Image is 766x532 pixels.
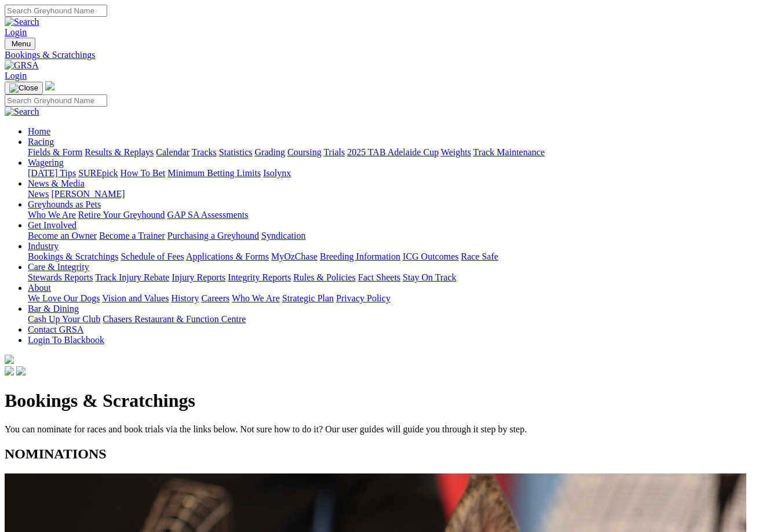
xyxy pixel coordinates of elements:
a: Racing [28,137,54,147]
img: twitter.svg [16,366,25,376]
img: Close [9,83,38,93]
a: Vision and Values [102,293,169,303]
img: logo-grsa-white.png [45,81,54,90]
div: Wagering [28,168,761,178]
a: Stay On Track [403,272,456,282]
a: Track Injury Rebate [95,272,169,282]
a: Who We Are [28,210,76,220]
a: News [28,189,49,199]
a: Weights [441,147,471,157]
div: Industry [28,252,761,262]
input: Search [5,5,107,17]
a: Syndication [261,231,305,241]
a: Login [5,71,27,81]
h1: Bookings & Scratchings [5,390,761,411]
p: You can nominate for races and book trials via the links below. Not sure how to do it? Our user g... [5,424,761,435]
a: Become an Owner [28,231,97,241]
a: Contact GRSA [28,325,83,334]
a: Get Involved [28,220,76,230]
a: Results & Replays [85,147,154,157]
a: Integrity Reports [228,272,291,282]
a: Fields & Form [28,147,82,157]
a: Calendar [156,147,189,157]
a: Who We Are [232,293,280,303]
a: About [28,283,51,293]
div: Care & Integrity [28,272,761,283]
a: Strategic Plan [282,293,334,303]
a: GAP SA Assessments [167,210,249,220]
a: SUREpick [78,168,118,178]
a: Race Safe [461,252,498,261]
a: Tracks [192,147,217,157]
a: Login To Blackbook [28,335,104,345]
a: Injury Reports [172,272,225,282]
div: Greyhounds as Pets [28,210,761,220]
a: Industry [28,241,59,251]
a: Isolynx [263,168,291,178]
a: Schedule of Fees [121,252,184,261]
a: History [171,293,199,303]
a: MyOzChase [271,252,318,261]
a: Retire Your Greyhound [78,210,165,220]
a: ICG Outcomes [403,252,458,261]
a: Privacy Policy [336,293,391,303]
a: Bookings & Scratchings [28,252,118,261]
a: Track Maintenance [473,147,545,157]
img: logo-grsa-white.png [5,355,14,364]
a: Wagering [28,158,64,167]
button: Toggle navigation [5,82,43,94]
img: Search [5,107,39,117]
a: Bookings & Scratchings [5,50,761,60]
img: Search [5,17,39,27]
a: Stewards Reports [28,272,93,282]
a: Cash Up Your Club [28,314,100,324]
img: facebook.svg [5,366,14,376]
a: 2025 TAB Adelaide Cup [347,147,439,157]
a: Chasers Restaurant & Function Centre [103,314,246,324]
div: About [28,293,761,304]
div: News & Media [28,189,761,199]
span: Menu [12,39,31,48]
a: Coursing [287,147,322,157]
a: Breeding Information [320,252,400,261]
a: Greyhounds as Pets [28,199,101,209]
a: Care & Integrity [28,262,89,272]
a: Careers [201,293,229,303]
a: Applications & Forms [186,252,269,261]
a: Fact Sheets [358,272,400,282]
a: Home [28,126,50,136]
h2: NOMINATIONS [5,446,761,462]
div: Get Involved [28,231,761,241]
a: Login [5,27,27,37]
a: Minimum Betting Limits [167,168,261,178]
button: Toggle navigation [5,38,35,50]
div: Bar & Dining [28,314,761,325]
img: GRSA [5,60,39,71]
a: Grading [255,147,285,157]
input: Search [5,94,107,107]
a: Rules & Policies [293,272,356,282]
a: [PERSON_NAME] [51,189,125,199]
a: News & Media [28,178,85,188]
a: How To Bet [121,168,166,178]
a: Purchasing a Greyhound [167,231,259,241]
a: Trials [323,147,345,157]
a: Statistics [219,147,253,157]
a: [DATE] Tips [28,168,76,178]
a: Bar & Dining [28,304,79,314]
a: We Love Our Dogs [28,293,100,303]
a: Become a Trainer [99,231,165,241]
div: Racing [28,147,761,158]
